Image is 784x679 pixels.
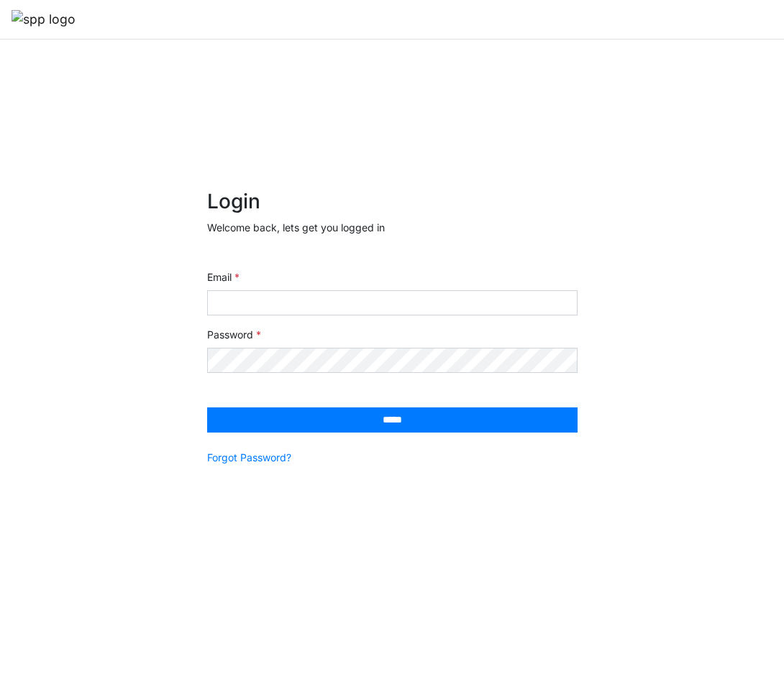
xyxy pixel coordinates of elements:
img: spp logo [12,10,76,29]
label: Email [207,269,240,285]
label: Password [207,327,261,342]
h2: Login [207,190,578,214]
p: Welcome back, lets get you logged in [207,220,578,235]
a: Forgot Password? [207,450,291,465]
